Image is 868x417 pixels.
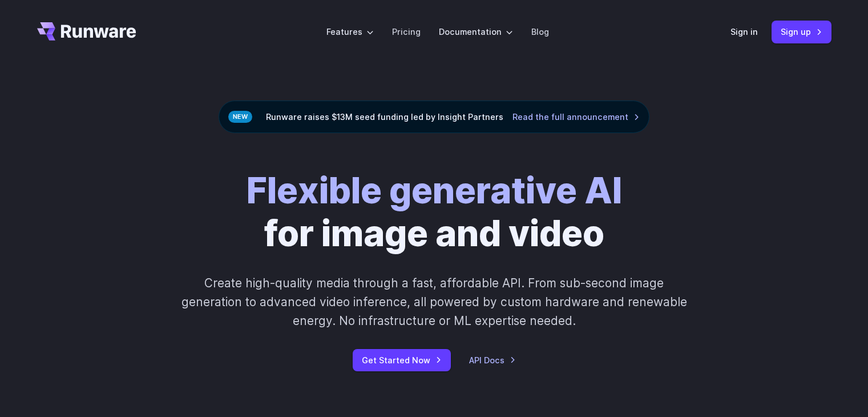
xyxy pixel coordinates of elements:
[469,354,516,367] a: API Docs
[247,170,622,255] h1: for image and video
[37,22,136,41] a: Go to /
[219,101,649,133] div: Runware raises $13M seed funding led by Insight Partners
[247,169,622,212] strong: Flexible generative AI
[392,25,421,38] a: Pricing
[730,25,758,38] a: Sign in
[531,25,549,38] a: Blog
[772,21,831,43] a: Sign up
[326,25,374,38] label: Features
[180,274,688,331] p: Create high-quality media through a fast, affordable API. From sub-second image generation to adv...
[512,110,640,123] a: Read the full announcement
[353,349,451,371] a: Get Started Now
[439,25,513,38] label: Documentation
